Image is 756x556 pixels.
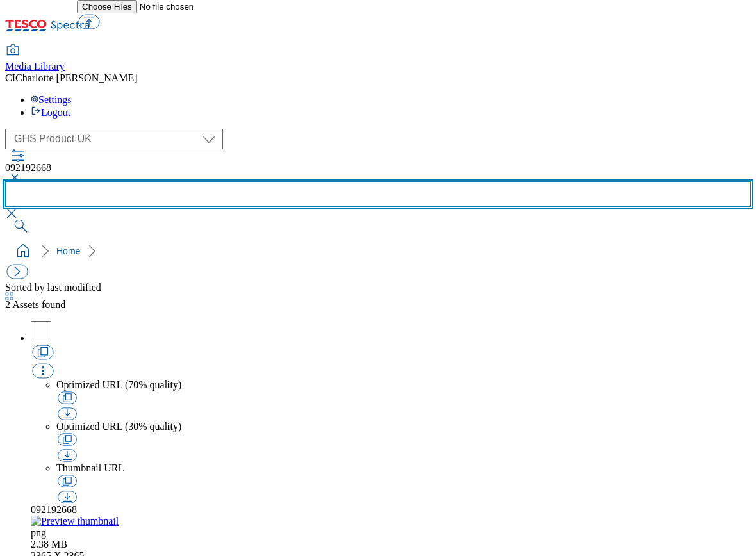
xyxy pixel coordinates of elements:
[5,162,51,173] span: 092192668
[31,504,77,515] span: Tesco 2 Mini Mince Pies
[31,516,751,527] a: Preview thumbnail
[5,239,751,263] nav: breadcrumb
[31,94,72,105] a: Settings
[15,72,138,83] span: Charlotte [PERSON_NAME]
[5,45,65,72] a: Media Library
[5,61,65,72] span: Media Library
[5,72,15,83] span: CI
[5,299,65,310] span: Assets found
[31,107,70,118] a: Logout
[5,282,101,293] span: Sorted by last modified
[31,539,67,550] span: Size
[56,246,80,256] a: Home
[13,241,33,261] a: home
[31,516,119,527] img: Preview thumbnail
[31,527,46,538] span: Type
[56,421,181,432] span: Optimized URL (30% quality)
[56,462,124,473] span: Thumbnail URL
[56,379,181,390] span: Optimized URL (70% quality)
